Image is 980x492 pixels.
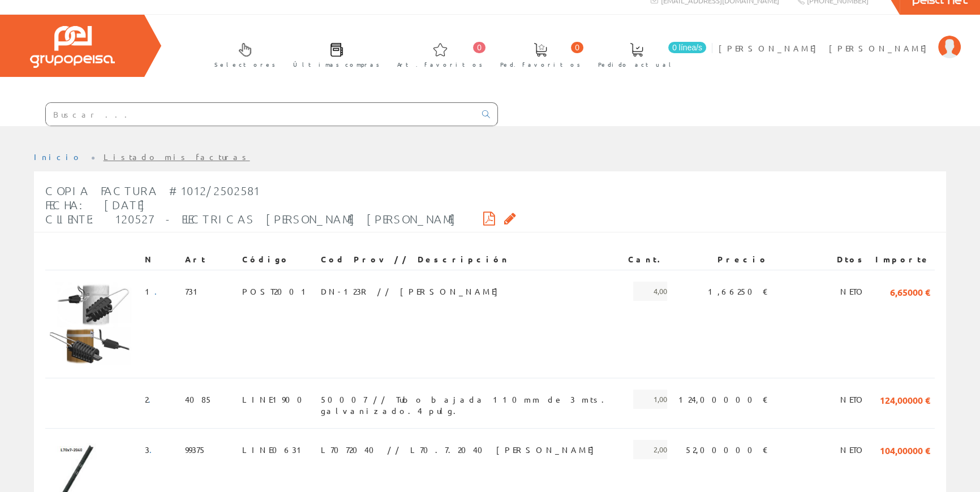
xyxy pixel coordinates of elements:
a: . [154,286,164,296]
th: Precio [672,249,773,270]
span: LINE1900 [242,390,309,409]
a: . [149,444,159,455]
span: 0 línea/s [668,42,706,53]
span: Copia Factura #1012/2502581 Fecha: [DATE] Cliente: 120527 - ELECTRICAS [PERSON_NAME] [PERSON_NAME] [45,184,456,226]
img: Foto artículo (152.27272727273x150) [50,282,136,366]
span: Últimas compras [293,59,380,70]
th: Código [238,249,316,270]
span: 4085 [185,390,213,409]
span: 50007 // Tubo bajada 110mm de 3 mts. galvanizado.4 pulg. [321,390,619,409]
span: 0 [473,42,485,53]
th: Cant. [624,249,672,270]
span: 731 [185,282,203,301]
i: Solicitar por email copia de la factura [504,214,516,222]
span: 0 [571,42,583,53]
span: 124,00000 € [678,390,768,409]
span: 4,00 [633,282,667,301]
span: Pedido actual [598,59,675,70]
span: 1 [145,282,164,301]
a: Selectores [203,33,281,75]
span: NETO [840,440,866,459]
span: NETO [840,282,866,301]
span: Art. favoritos [397,59,483,70]
span: 1,66250 € [708,282,768,301]
th: Art [180,249,238,270]
span: 104,00000 € [880,440,930,459]
th: Dtos [773,249,871,270]
span: Ped. favoritos [500,59,581,70]
span: LINE0631 [242,440,306,459]
span: POST2001 [242,282,311,301]
th: N [140,249,180,270]
a: [PERSON_NAME] [PERSON_NAME] [719,33,961,44]
span: Selectores [214,59,276,70]
span: 124,00000 € [880,390,930,409]
span: 2 [145,390,158,409]
input: Buscar ... [46,103,475,126]
span: NETO [840,390,866,409]
a: Últimas compras [282,33,385,75]
span: 52,00000 € [686,440,768,459]
span: [PERSON_NAME] [PERSON_NAME] [719,42,932,54]
span: 99375 [185,440,207,459]
a: Inicio [34,152,82,162]
span: 6,65000 € [890,282,930,301]
a: . [148,394,158,404]
img: Grupo Peisa [30,26,115,68]
th: Cod Prov // Descripción [316,249,624,270]
a: Listado mis facturas [104,152,250,162]
span: 2,00 [633,440,667,459]
span: L7072040 // L70.7.2040 [PERSON_NAME] [321,440,600,459]
th: Importe [871,249,935,270]
i: Descargar PDF [483,214,495,222]
span: DN-123R // [PERSON_NAME] [321,282,504,301]
span: 1,00 [633,390,667,409]
span: 3 [145,440,159,459]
